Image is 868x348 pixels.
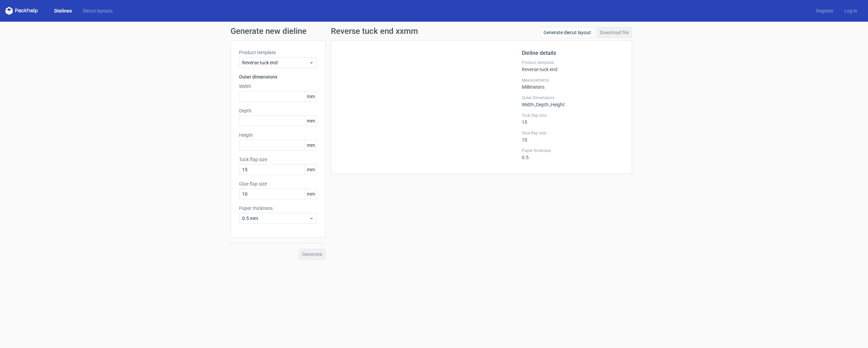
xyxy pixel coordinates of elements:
label: Glue flap size [522,130,624,136]
span: Reverse tuck end [242,59,309,66]
a: Register [811,7,839,14]
h1: Generate new dieline [231,27,637,35]
a: Diecut layouts [77,7,118,14]
span: 0.5 mm [242,215,309,222]
label: Glue flap size [239,180,317,187]
span: , Height : [550,102,566,107]
label: Tuck flap size [522,113,624,118]
label: Measurements [522,78,624,83]
a: Generate diecut layout [540,27,594,38]
label: Tuck flap size [239,156,317,163]
label: Paper thickness [239,205,317,212]
h3: Outer dimensions [239,73,317,80]
label: Outer Dimensions [522,95,624,101]
div: Reverse tuck end [522,60,624,72]
label: Height [239,132,317,138]
span: mm [305,91,317,102]
span: mm [305,116,317,126]
div: Millimeters [522,78,624,90]
div: 0.5 [522,148,624,160]
span: mm [305,165,317,175]
h1: Reverse tuck end xxmm [331,27,418,35]
label: Product template [239,49,317,56]
a: Dielines [49,7,77,14]
div: 15 [522,113,624,125]
span: mm [305,189,317,199]
span: Width : [522,102,535,107]
label: Product template [522,60,624,65]
label: Paper thickness [522,148,624,153]
label: Width [239,83,317,90]
span: mm [305,140,317,150]
h2: Dieline details [522,49,624,57]
span: , Depth : [535,102,550,107]
a: Log in [839,7,863,14]
div: 10 [522,130,624,143]
label: Depth [239,107,317,114]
